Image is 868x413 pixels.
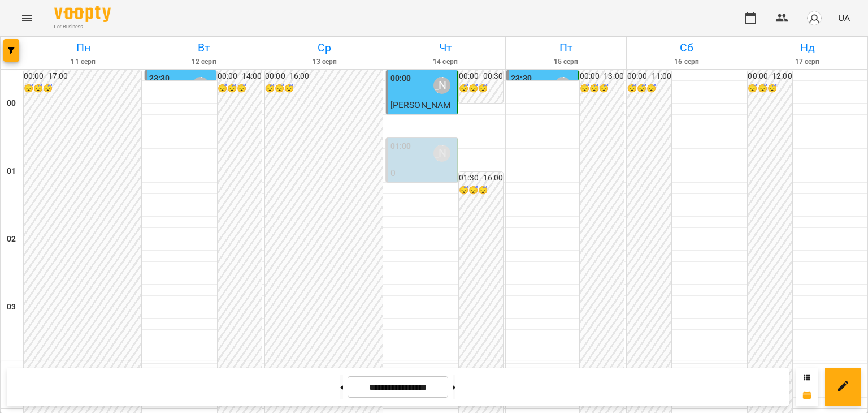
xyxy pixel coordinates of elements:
[580,83,624,95] h6: 😴😴😴
[24,83,141,95] h6: 😴😴😴
[507,39,624,57] h6: Пт
[265,83,383,95] h6: 😴😴😴
[25,57,142,67] h6: 11 серп
[54,6,111,22] img: Voopty Logo
[146,39,263,57] h6: Вт
[218,70,262,83] h6: 00:00 - 14:00
[24,70,141,83] h6: 00:00 - 17:00
[749,57,866,67] h6: 17 серп
[806,10,822,26] img: avatar_s.png
[390,72,411,85] label: 00:00
[459,184,503,197] h6: 😴😴😴
[834,7,854,28] button: UA
[838,12,850,24] span: UA
[387,39,504,57] h6: Чт
[54,23,111,31] span: For Business
[266,57,383,67] h6: 13 серп
[7,233,16,246] h6: 02
[390,100,452,124] span: [PERSON_NAME]
[627,83,671,95] h6: 😴😴😴
[748,70,792,83] h6: 00:00 - 12:00
[748,83,792,95] h6: 😴😴😴
[511,72,532,85] label: 23:30
[433,145,450,162] div: Мосюра Лариса
[459,83,503,95] h6: 😴😴😴
[580,70,624,83] h6: 00:00 - 13:00
[628,39,745,57] h6: Сб
[390,180,455,220] p: індивід шч 45 хв ([PERSON_NAME])
[390,140,411,153] label: 01:00
[627,70,671,83] h6: 00:00 - 11:00
[628,57,745,67] h6: 16 серп
[218,83,262,95] h6: 😴😴😴
[459,172,503,184] h6: 01:30 - 16:00
[507,57,624,67] h6: 15 серп
[433,77,450,94] div: Мосюра Лариса
[554,77,571,94] div: Мосюра Лариса
[390,166,455,180] p: 0
[146,57,263,67] h6: 12 серп
[266,39,383,57] h6: Ср
[192,77,209,94] div: Мосюра Лариса
[265,70,383,83] h6: 00:00 - 16:00
[7,301,16,313] h6: 03
[149,72,170,85] label: 23:30
[7,97,16,110] h6: 00
[387,57,504,67] h6: 14 серп
[7,165,16,178] h6: 01
[25,39,142,57] h6: Пн
[14,5,41,32] button: Menu
[749,39,866,57] h6: Нд
[459,70,503,83] h6: 00:00 - 00:30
